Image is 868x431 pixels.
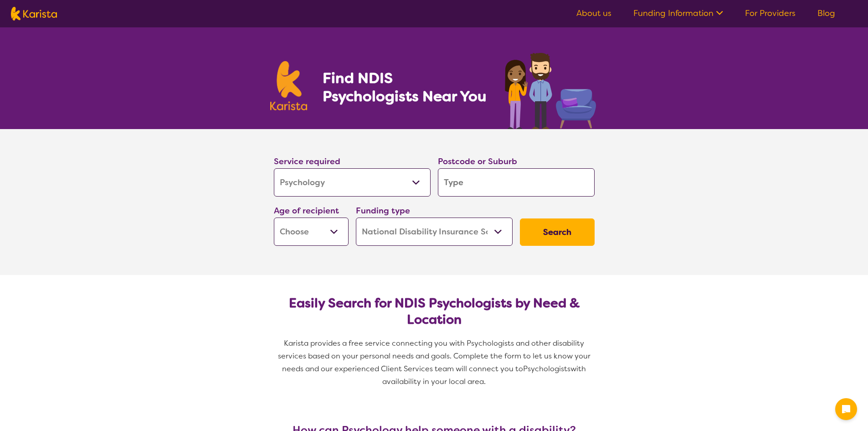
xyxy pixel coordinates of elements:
label: Postcode or Suburb [438,156,517,167]
img: Karista logo [270,61,308,110]
input: Type [438,168,595,197]
label: Service required [274,156,340,167]
h2: Easily Search for NDIS Psychologists by Need & Location [281,295,587,328]
label: Age of recipient [274,205,339,216]
a: For Providers [745,8,796,19]
button: Search [520,218,595,246]
img: Karista logo [11,7,57,21]
a: Funding Information [633,8,723,19]
span: Karista provides a free service connecting you with Psychologists and other disability services b... [278,338,592,374]
a: Blog [817,8,835,19]
a: About us [576,8,611,19]
span: Psychologists [523,364,570,374]
label: Funding type [356,205,410,216]
h1: Find NDIS Psychologists Near You [323,69,491,105]
img: psychology [502,49,598,129]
